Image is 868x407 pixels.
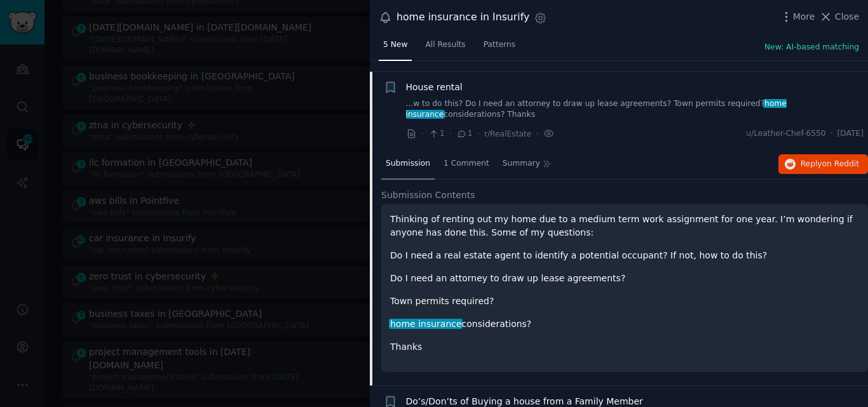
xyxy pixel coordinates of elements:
[444,158,489,170] span: 1 Comment
[406,81,463,94] a: House rental
[390,340,859,354] p: Thanks
[390,213,859,239] p: Thinking of renting out my home due to a medium term work assignment for one year. I’m wondering ...
[421,35,470,61] a: All Results
[397,10,529,25] div: home insurance in Insurify
[764,42,859,53] button: New: AI-based matching
[793,10,815,23] span: More
[381,189,475,202] span: Submission Contents
[428,128,444,140] span: 1
[831,128,833,140] span: ·
[386,158,430,170] span: Submission
[484,39,515,51] span: Patterns
[479,35,520,61] a: Patterns
[390,249,859,262] p: Do I need a real estate agent to identify a potential occupant? If not, how to do this?
[390,317,859,331] p: considerations?
[778,154,868,175] button: Replyon Reddit
[389,319,463,329] span: home insurance
[449,127,452,140] span: ·
[837,128,864,140] span: [DATE]
[379,35,412,61] a: 5 New
[421,127,424,140] span: ·
[801,159,859,170] span: Reply
[503,158,540,170] span: Summary
[780,10,815,23] button: More
[822,159,859,168] span: on Reddit
[456,128,472,140] span: 1
[835,10,859,23] span: Close
[746,128,825,140] span: u/Leather-Chef-6550
[477,127,480,140] span: ·
[390,295,859,308] p: Town permits required?
[425,39,465,51] span: All Results
[484,130,531,138] span: r/RealEstate
[406,98,864,121] a: ...w to do this? Do I need an attorney to draw up lease agreements? Town permits required?home in...
[390,272,859,285] p: Do I need an attorney to draw up lease agreements?
[819,10,859,23] button: Close
[383,39,407,51] span: 5 New
[536,127,538,140] span: ·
